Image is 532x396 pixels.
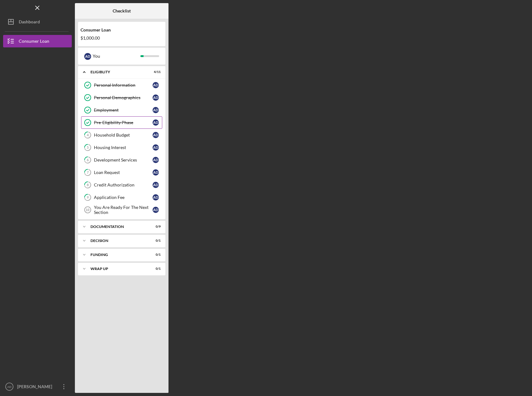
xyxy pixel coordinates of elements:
[153,194,159,200] div: A D
[94,95,153,100] div: Personal Demographics
[16,380,56,394] div: [PERSON_NAME]
[87,146,89,150] tspan: 5
[3,16,72,28] button: Dashboard
[149,70,161,74] div: 4 / 11
[81,79,162,91] a: Personal InformationAD
[3,380,72,393] button: AD[PERSON_NAME]
[87,183,89,187] tspan: 8
[153,157,159,163] div: A D
[81,91,162,104] a: Personal DemographicsAD
[81,27,163,32] div: Consumer Loan
[153,182,159,188] div: A D
[94,195,153,200] div: Application Fee
[90,239,145,243] div: Decision
[153,119,159,126] div: A D
[87,158,89,162] tspan: 6
[81,129,162,141] a: 4Household BudgetAD
[90,253,145,257] div: Funding
[94,157,153,162] div: Development Services
[94,182,153,187] div: Credit Authorization
[153,94,159,101] div: A D
[81,104,162,116] a: EmploymentAD
[153,82,159,88] div: A D
[90,225,145,229] div: Documentation
[81,154,162,166] a: 6Development ServicesAD
[94,170,153,175] div: Loan Request
[153,132,159,138] div: A D
[19,35,49,49] div: Consumer Loan
[149,225,161,229] div: 0 / 9
[113,8,131,13] b: Checklist
[7,385,11,389] text: AD
[94,145,153,150] div: Housing Interest
[85,208,89,212] tspan: 10
[90,70,145,74] div: Eligiblity
[149,239,161,243] div: 0 / 1
[94,83,153,88] div: Personal Information
[19,16,40,30] div: Dashboard
[94,205,153,215] div: You Are Ready For The Next Section
[93,51,140,61] div: You
[94,108,153,113] div: Employment
[87,133,89,137] tspan: 4
[81,141,162,154] a: 5Housing InterestAD
[94,120,153,125] div: Pre-Eligibility Phase
[153,169,159,176] div: A D
[84,53,91,60] div: A D
[153,144,159,151] div: A D
[87,171,89,175] tspan: 7
[149,253,161,257] div: 0 / 1
[81,179,162,191] a: 8Credit AuthorizationAD
[3,35,72,47] button: Consumer Loan
[153,207,159,213] div: A D
[81,191,162,204] a: 9Application FeeAD
[90,267,145,271] div: Wrap up
[87,196,89,200] tspan: 9
[81,36,163,41] div: $1,000.00
[94,133,153,138] div: Household Budget
[81,166,162,179] a: 7Loan RequestAD
[81,116,162,129] a: Pre-Eligibility PhaseAD
[149,267,161,271] div: 0 / 1
[153,107,159,113] div: A D
[81,204,162,216] a: 10You Are Ready For The Next SectionAD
